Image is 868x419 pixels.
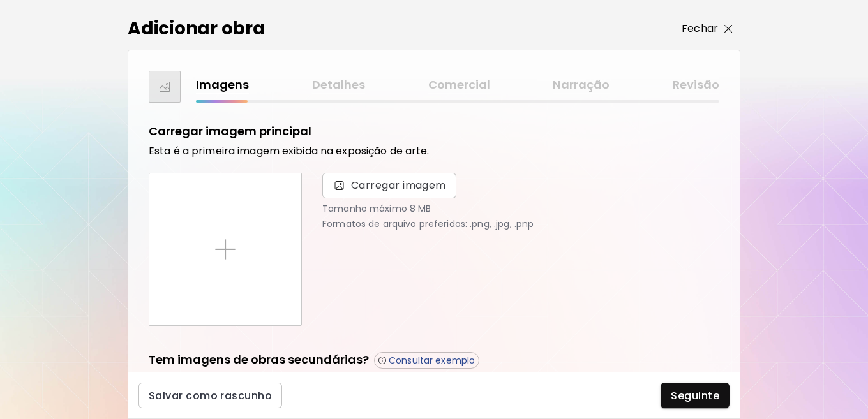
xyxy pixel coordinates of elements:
p: Tamanho máximo 8 MB [322,203,719,214]
h5: Carregar imagem principal [149,123,311,140]
span: Carregar imagem [351,178,446,193]
span: Seguinte [671,389,719,402]
p: Formatos de arquivo preferidos: .png, .jpg, .pnp [322,219,719,229]
button: Consultar exemplo [374,352,479,369]
h5: Tem imagens de obras secundárias? [149,351,369,369]
button: Seguinte [661,383,730,408]
span: Carregar imagem [322,173,456,198]
img: placeholder [215,239,236,260]
p: Consultar exemplo [389,355,475,366]
h6: Esta é a primeira imagem exibida na exposição de arte. [149,145,719,158]
span: Salvar como rascunho [149,389,272,402]
button: Salvar como rascunho [138,383,282,408]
